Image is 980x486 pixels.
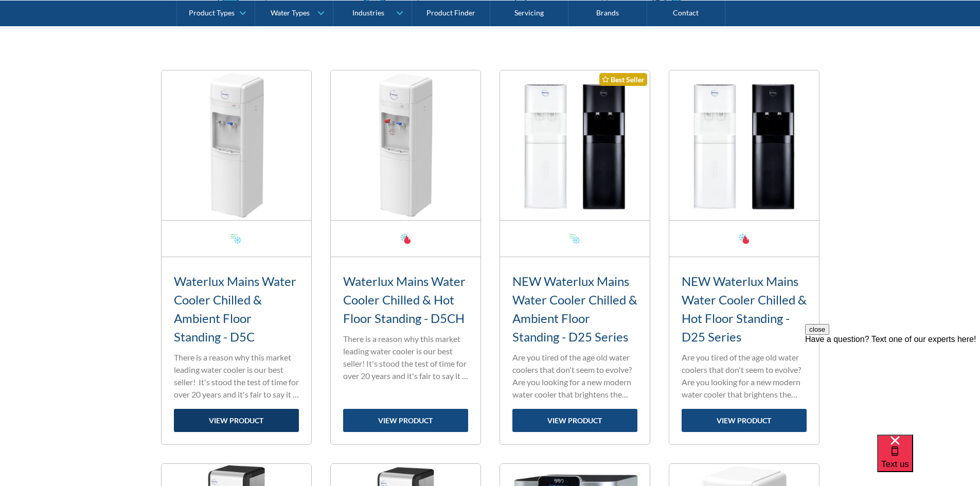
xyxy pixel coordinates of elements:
[682,409,807,432] a: view product
[682,351,807,401] p: Are you tired of the age old water coolers that don't seem to evolve? Are you looking for a new m...
[174,351,299,401] p: There is a reason why this market leading water cooler is our best seller! It's stood the test of...
[682,272,807,346] h3: NEW Waterlux Mains Water Cooler Chilled & Hot Floor Standing - D25 Series
[352,8,384,17] div: Industries
[512,409,637,432] a: view product
[669,70,819,220] img: NEW Waterlux Mains Water Cooler Chilled & Hot Floor Standing - D25 Series
[174,409,299,432] a: view product
[343,333,468,382] p: There is a reason why this market leading water cooler is our best seller! It's stood the test of...
[343,409,468,432] a: view product
[599,73,647,86] div: Best Seller
[512,272,637,346] h3: NEW Waterlux Mains Water Cooler Chilled & Ambient Floor Standing - D25 Series
[189,8,235,17] div: Product Types
[877,435,980,486] iframe: podium webchat widget bubble
[500,70,650,220] img: NEW Waterlux Mains Water Cooler Chilled & Ambient Floor Standing - D25 Series
[805,324,980,447] iframe: podium webchat widget prompt
[162,70,311,220] img: Waterlux Mains Water Cooler Chilled & Ambient Floor Standing - D5C
[271,8,310,17] div: Water Types
[343,272,468,328] h3: Waterlux Mains Water Cooler Chilled & Hot Floor Standing - D5CH
[174,272,299,346] h3: Waterlux Mains Water Cooler Chilled & Ambient Floor Standing - D5C
[512,351,637,401] p: Are you tired of the age old water coolers that don't seem to evolve? Are you looking for a new m...
[331,70,480,220] img: Waterlux Mains Water Cooler Chilled & Hot Floor Standing - D5CH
